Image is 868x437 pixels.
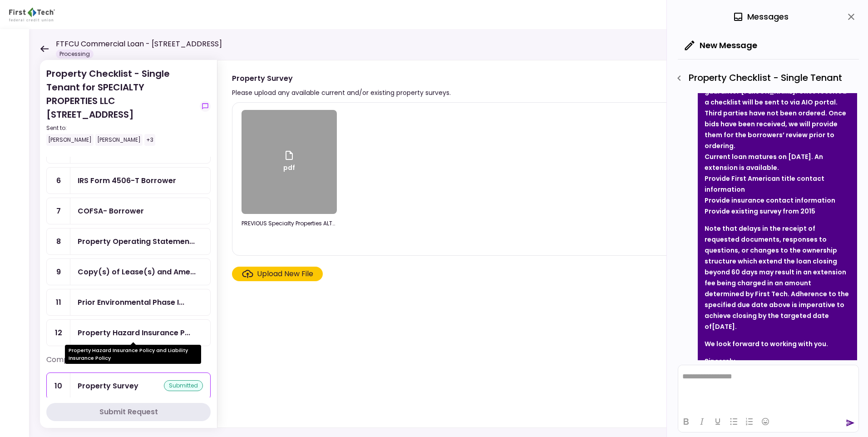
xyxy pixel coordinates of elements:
button: Bold [678,415,694,428]
div: COFSA- Borrower [78,205,144,217]
iframe: Rich Text Area [678,365,858,411]
div: Submit Request [99,407,158,417]
h1: FTFCU Commercial Loan - [STREET_ADDRESS] [56,39,222,50]
div: Property Survey [78,380,138,392]
div: IRS Form 4506-T Borrower [78,175,176,186]
div: Copy(s) of Lease(s) and Amendment(s) [78,266,196,278]
button: New Message [678,34,764,57]
div: Property Hazard Insurance Policy and Liability Insurance Policy [65,345,201,364]
p: Note that delays in the receipt of requested documents, responses to questions, or changes to the... [705,223,850,332]
button: Bullet list [726,415,741,428]
div: [PERSON_NAME] [95,134,143,146]
img: Partner icon [9,8,55,21]
div: Completed items (1/12 Steps) [46,354,211,372]
div: +3 [144,134,155,146]
button: Submit Request [46,403,211,421]
strong: Provide email and phone number for guarantor [PERSON_NAME]. Once received a checklist will be sen... [705,76,847,107]
p: We look forward to working with you. [705,338,850,349]
div: Property Checklist - Single Tenant for SPECIALTY PROPERTIES LLC [STREET_ADDRESS] [46,67,196,146]
div: 7 [47,198,70,224]
div: 11 [47,289,70,315]
button: close [843,9,859,25]
span: Click here to upload the required document [232,267,323,281]
strong: Provide First American title contact information [705,174,824,194]
div: Prior Environmental Phase I and/or Phase II [78,297,184,308]
a: 12Property Hazard Insurance Policy and Liability Insurance Policy [46,319,211,346]
div: submitted [164,380,203,391]
button: Numbered list [742,415,757,428]
a: 7COFSA- Borrower [46,198,211,224]
button: send [846,418,855,427]
strong: Provide existing survey from 2015 [705,207,815,216]
div: Property SurveyPlease upload any available current and/or existing property surveys.submittedshow... [217,60,850,428]
div: PREVIOUS Specialty Properties ALTA signed 5-4-15.PDF [242,219,337,228]
div: Property Operating Statements [78,236,195,247]
div: 6 [47,168,70,194]
div: 9 [47,259,70,285]
a: 8Property Operating Statements [46,228,211,255]
strong: [DATE] [712,322,735,331]
p: Sincerely, [705,356,850,367]
strong: Current loan matures on [DATE]. An extension is available. [705,152,823,172]
div: Property Survey [232,73,451,84]
a: 9Copy(s) of Lease(s) and Amendment(s) [46,258,211,285]
strong: Provide insurance contact information [705,196,835,205]
button: Italic [694,415,710,428]
button: Emojis [758,415,773,428]
a: 10Property Surveysubmitted [46,372,211,399]
div: Upload New File [257,268,313,279]
div: Property Checklist - Single Tenant [671,70,859,86]
div: pdf [283,150,295,174]
a: 11Prior Environmental Phase I and/or Phase II [46,289,211,316]
div: 10 [47,373,70,399]
button: show-messages [200,101,211,112]
div: Messages [733,10,789,24]
div: 8 [47,228,70,254]
div: [PERSON_NAME] [46,134,94,146]
a: 6IRS Form 4506-T Borrower [46,167,211,194]
strong: Third parties have not been ordered. Once bids have been received, we will provide them for the b... [705,109,846,150]
div: 12 [47,320,70,346]
div: Sent to: [46,124,196,132]
div: Processing [56,50,94,59]
button: Underline [710,415,725,428]
div: Property Hazard Insurance Policy and Liability Insurance Policy [78,327,190,338]
div: Please upload any available current and/or existing property surveys. [232,87,451,98]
